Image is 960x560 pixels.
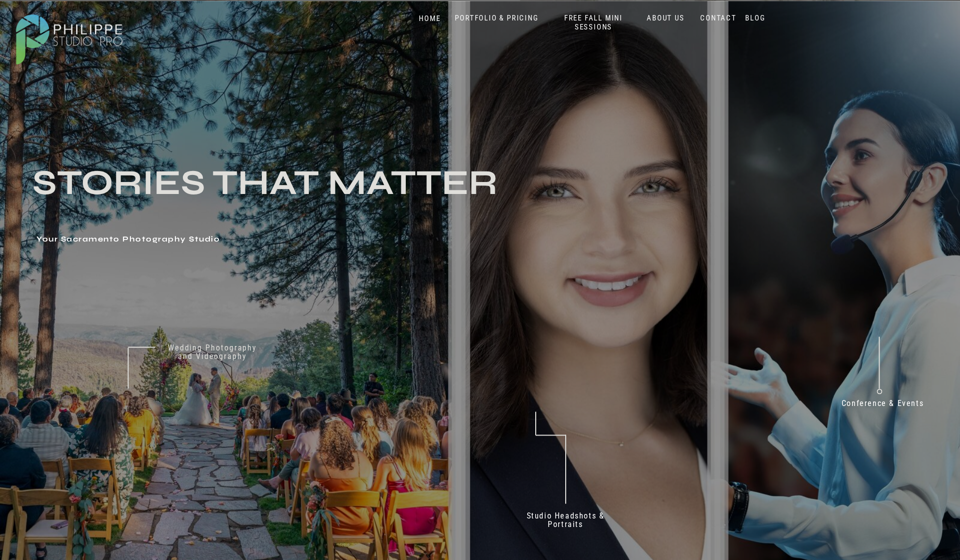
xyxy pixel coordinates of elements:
a: HOME [409,14,451,23]
a: CONTACT [698,13,739,23]
a: FREE FALL MINI SESSIONS [552,13,635,32]
a: ABOUT US [645,13,687,23]
h1: Your Sacramento Photography Studio [36,235,412,245]
a: BLOG [743,13,768,23]
p: 70+ 5 Star reviews on Google & Yelp [581,418,715,445]
a: Wedding Photography and Videography [160,343,264,370]
a: PORTFOLIO & PRICING [451,13,543,23]
h2: Don't just take our word for it [494,286,783,382]
h3: Stories that Matter [32,167,536,228]
a: Studio Headshots & Portraits [515,511,617,532]
a: Conference & Events [835,398,931,412]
